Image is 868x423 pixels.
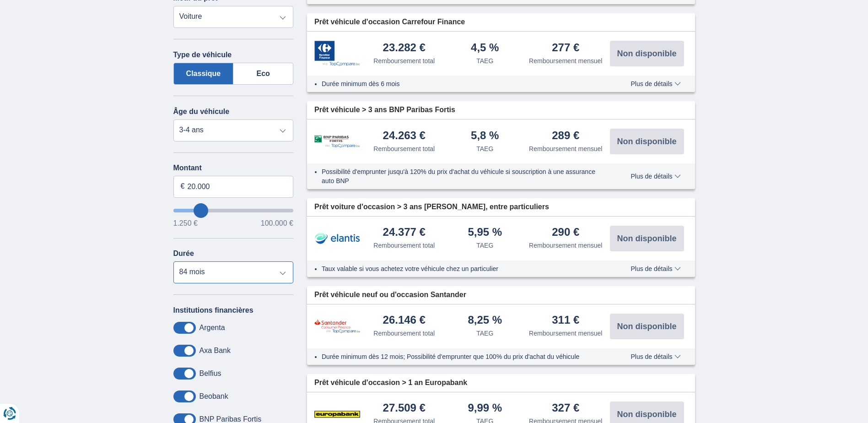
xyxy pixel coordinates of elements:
span: Plus de détails [631,353,680,360]
span: Prêt véhicule d'occasion Carrefour Finance [314,17,465,27]
span: Prêt véhicule > 3 ans BNP Paribas Fortis [314,105,455,115]
div: 24.263 € [383,130,426,142]
img: pret personnel Elantis [314,227,360,250]
label: Belfius [199,369,221,378]
div: Remboursement mensuel [529,329,602,338]
img: pret personnel Santander [314,319,360,333]
div: Remboursement mensuel [529,144,602,153]
span: Prêt véhicule neuf ou d'occasion Santander [314,290,466,300]
div: Remboursement total [373,144,435,153]
li: Durée minimum dès 12 mois; Possibilité d'emprunter que 100% du prix d'achat du véhicule [322,352,604,361]
div: TAEG [476,144,493,153]
span: Prêt véhicule d'occasion > 1 an Europabank [314,378,467,388]
div: Remboursement total [373,329,435,338]
label: Type de véhicule [173,51,232,59]
span: Non disponible [617,137,677,146]
div: TAEG [476,241,493,250]
div: 327 € [552,402,579,415]
button: Non disponible [610,226,684,251]
div: 5,8 % [471,130,499,142]
span: Non disponible [617,234,677,243]
div: 24.377 € [383,227,426,239]
div: 290 € [552,227,579,239]
div: 311 € [552,315,579,327]
li: Taux valable si vous achetez votre véhicule chez un particulier [322,264,604,273]
div: Remboursement mensuel [529,56,602,65]
button: Plus de détails [624,265,687,272]
button: Plus de détails [624,80,687,87]
label: Argenta [199,324,225,332]
label: Eco [233,63,293,85]
label: Classique [173,63,234,85]
button: Non disponible [610,129,684,154]
span: 1.250 € [173,220,198,227]
li: Possibilité d'emprunter jusqu'à 120% du prix d'achat du véhicule si souscription à une assurance ... [322,167,604,185]
div: TAEG [476,56,493,65]
div: TAEG [476,329,493,338]
div: 277 € [552,42,579,54]
label: Montant [173,164,294,172]
span: Plus de détails [631,173,680,179]
button: Plus de détails [624,353,687,360]
div: 27.509 € [383,402,426,415]
label: Durée [173,249,194,258]
div: 5,95 % [468,227,502,239]
span: Plus de détails [631,266,680,272]
label: Âge du véhicule [173,108,230,116]
div: 8,25 % [468,315,502,327]
div: 9,99 % [468,402,502,415]
li: Durée minimum dès 6 mois [322,79,604,88]
div: 4,5 % [471,42,499,54]
input: wantToBorrow [173,209,294,212]
span: Prêt voiture d'occasion > 3 ans [PERSON_NAME], entre particuliers [314,202,549,212]
div: 23.282 € [383,42,426,54]
div: Remboursement total [373,241,435,250]
img: pret personnel BNP Paribas Fortis [314,135,360,148]
span: Non disponible [617,322,677,331]
button: Non disponible [610,41,684,66]
span: Non disponible [617,410,677,418]
div: 26.146 € [383,315,426,327]
div: 289 € [552,130,579,142]
div: Remboursement mensuel [529,241,602,250]
button: Plus de détails [624,173,687,180]
span: Plus de détails [631,81,680,87]
img: pret personnel Carrefour Finance [314,41,360,66]
label: Axa Bank [199,347,231,355]
label: Institutions financières [173,306,253,315]
span: 100.000 € [261,220,293,227]
button: Non disponible [610,314,684,339]
div: Remboursement total [373,56,435,65]
label: Beobank [199,392,228,401]
span: Non disponible [617,49,677,58]
span: € [181,181,185,192]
